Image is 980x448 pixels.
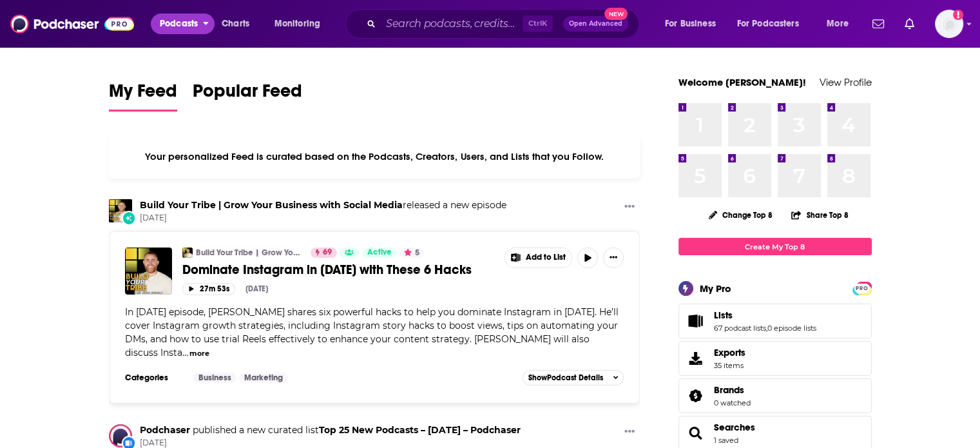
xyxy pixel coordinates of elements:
a: Welcome [PERSON_NAME]! [678,76,806,88]
a: Popular Feed [193,80,302,112]
a: 1 saved [714,436,738,445]
a: Show notifications dropdown [867,13,889,35]
a: Brands [683,387,709,405]
a: Create My Top 8 [678,238,872,255]
span: Exports [683,349,709,367]
img: Build Your Tribe | Grow Your Business with Social Media [182,248,193,258]
span: Open Advanced [569,21,622,27]
span: Exports [714,347,745,358]
a: Charts [213,14,257,34]
a: 67 podcast lists [714,324,766,333]
span: Lists [678,304,872,338]
img: User Profile [935,10,963,38]
span: Add to List [526,253,566,262]
img: Podchaser [109,424,132,447]
a: Exports [678,341,872,376]
button: more [189,348,209,359]
a: My Feed [109,80,177,112]
a: Dominate Instagram in [DATE] with These 6 Hacks [182,262,495,278]
span: [DATE] [140,213,506,224]
img: Build Your Tribe | Grow Your Business with Social Media [109,199,132,222]
a: Brands [714,384,751,396]
div: New Episode [122,211,136,225]
a: Show notifications dropdown [899,13,919,35]
button: Share Top 8 [791,202,849,228]
span: 69 [323,246,332,259]
button: Show More Button [603,248,624,268]
h3: released a new episode [140,199,506,211]
a: 0 watched [714,398,751,407]
span: New [604,8,628,20]
button: Open AdvancedNew [563,16,628,32]
button: open menu [818,14,865,34]
a: Lists [714,309,816,321]
span: Dominate Instagram in [DATE] with These 6 Hacks [182,262,472,278]
span: For Podcasters [737,15,799,33]
img: Podchaser - Follow, Share and Rate Podcasts [10,12,134,36]
a: Marketing [239,373,288,383]
h3: Categories [125,373,183,383]
a: Lists [683,312,709,330]
a: Build Your Tribe | Grow Your Business with Social Media [140,199,403,211]
svg: Add a profile image [953,10,963,20]
button: Change Top 8 [701,207,781,223]
button: Show More Button [619,199,640,215]
span: Show Podcast Details [528,373,603,382]
input: Search podcasts, credits, & more... [381,14,523,34]
span: ... [182,347,188,358]
div: My Pro [700,282,731,295]
div: Search podcasts, credits, & more... [358,9,651,39]
a: Searches [714,422,755,433]
div: Your personalized Feed is curated based on the Podcasts, Creators, Users, and Lists that you Follow. [109,135,640,179]
span: PRO [854,284,870,293]
span: , [766,324,767,333]
button: ShowPodcast Details [523,370,624,385]
a: 69 [311,248,337,258]
button: 27m 53s [182,283,235,295]
button: Show profile menu [935,10,963,38]
button: open menu [151,14,215,34]
span: My Feed [109,80,177,110]
img: Dominate Instagram in 2025 with These 6 Hacks [125,248,172,295]
button: open menu [265,14,337,34]
a: Business [193,373,236,383]
span: 35 items [714,361,745,370]
span: For Business [665,15,716,33]
a: Active [362,248,397,258]
a: 0 episode lists [767,324,816,333]
span: Podcasts [160,15,198,33]
span: More [827,15,849,33]
span: Active [367,246,392,259]
span: Brands [714,384,744,396]
a: Searches [683,424,709,442]
button: open menu [729,14,818,34]
a: Build Your Tribe | Grow Your Business with Social Media [196,248,302,258]
a: Top 25 New Podcasts – July 2025 – Podchaser [319,424,521,436]
span: Ctrl K [523,15,553,32]
button: open menu [656,14,732,34]
span: Brands [678,378,872,413]
button: Show More Button [619,424,640,440]
span: Monitoring [274,15,320,33]
span: Charts [222,15,249,33]
a: Podchaser [140,424,190,436]
button: Show More Button [505,248,572,268]
div: [DATE] [245,284,268,293]
span: Popular Feed [193,80,302,110]
span: In [DATE] episode, [PERSON_NAME] shares six powerful hacks to help you dominate Instagram in [DAT... [125,306,619,358]
button: 5 [400,248,423,258]
h3: published a new curated list [140,424,521,436]
span: Lists [714,309,733,321]
a: PRO [854,283,870,293]
span: Logged in as NickG [935,10,963,38]
a: View Profile [820,76,872,88]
